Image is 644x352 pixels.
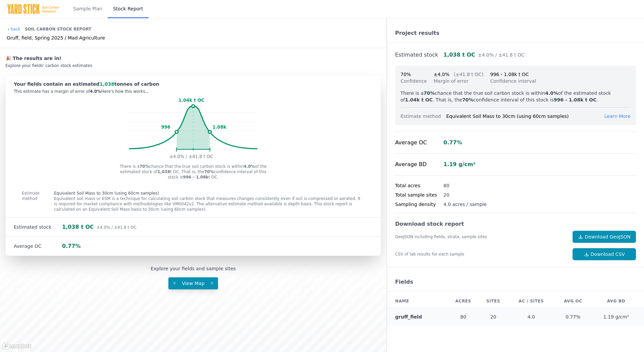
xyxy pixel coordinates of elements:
[395,182,443,189] div: Total acres
[62,223,137,231] div: 1,038 t OC
[204,169,214,174] strong: 70%
[90,89,101,94] span: 4.0%
[591,294,644,308] th: AVG BD
[400,72,411,77] span: 70%
[443,192,449,198] div: 20
[446,113,604,120] div: Equivalent Soil Mass to 30cm (using 60cm samples)
[118,164,268,180] p: There is a chance that the true soil carbon stock is within of the estimated stock of t OC. That ...
[7,26,20,32] a: back
[395,252,567,257] div: CSV of lab results for each sample
[443,182,449,189] div: 80
[244,164,255,169] strong: 4.0%
[395,30,439,36] a: Project results
[14,89,373,94] div: This estimate has a margin of error of Here's how this works...
[14,243,62,250] div: Average OC
[14,81,373,87] div: Your fields contain an estimated tonnes of carbon
[447,308,479,326] td: 80
[395,220,636,228] div: Download stock report
[405,97,433,102] strong: 1.04k t OC
[443,51,525,59] div: 1,038 t OC
[14,224,62,230] div: Estimated stock
[395,52,438,58] a: Estimated stock
[395,314,422,320] a: gruff_field
[25,24,92,34] div: Soil Carbon Stock Report
[573,231,636,243] a: Download GeoJSON
[554,97,596,102] strong: 996 - 1.08k t OC
[97,225,137,230] span: ±4.0% / ±41.8 t OC
[479,294,507,308] th: Sites
[434,78,484,84] div: Margin of error
[140,164,149,169] strong: 70%
[424,90,435,96] strong: 70%
[555,294,591,308] th: AVG OC
[54,191,365,196] p: Equivalent Soil Mass to 30cm (using 60cm samples)
[395,201,443,208] div: Sampling density
[62,242,81,250] div: 0.77%
[507,294,555,308] th: AC / Sites
[478,52,525,58] span: ±4.0% / ±41.8 t OC
[555,308,591,326] td: 0.77%
[443,160,476,168] div: 1.19 g/cm³
[395,234,567,239] div: GeoJSON including fields, strata, sample sites
[545,90,558,96] strong: 4.0%
[479,308,507,326] td: 20
[400,90,631,103] p: There is a chance that the true soil carbon stock is within of the estimated stock of . That is, ...
[5,55,381,62] div: 🎉 The results are in!
[7,4,60,14] img: Yard Stick Logo
[443,201,487,208] div: 4.0 acres / sample
[453,72,483,77] span: (±41.8 t OC)
[591,308,644,326] td: 1.19 g/cm³
[387,294,447,308] th: Name
[400,78,427,84] div: Confidence
[168,277,218,289] button: View Map
[178,281,208,286] span: View Map
[6,185,38,217] div: Estimate method
[183,175,209,180] strong: 996 - 1.08k
[434,72,449,77] span: ±4.0%
[161,125,170,130] tspan: 996
[5,63,381,68] div: Explore your fields' carbon stock estimates
[151,265,236,272] div: Explore your fields and sample sites
[387,273,644,292] div: Fields
[490,78,536,84] div: Confidence interval
[178,98,205,103] tspan: 1.04k t OC
[462,97,474,102] strong: 70%
[7,34,105,41] div: Gruff, field, Spring 2025 / Mad Agriculture
[395,160,443,168] div: Average BD
[395,192,443,198] div: Total sample sites
[400,113,446,120] div: Estimate method
[157,169,170,174] strong: 1,038
[490,72,529,77] span: 996 - 1.08k t OC
[213,125,226,130] tspan: 1.08k
[604,114,631,119] span: Learn More
[447,294,479,308] th: Acres
[507,308,555,326] td: 4.0
[443,139,462,147] div: 0.77%
[573,248,636,260] a: Download CSV
[54,196,365,212] p: Equivalent soil mass or ESM is a technique for calculating soil carbon stock that measures change...
[100,81,114,87] span: 1,038
[169,154,213,159] tspan: ±4.0% / ±41.8 t OC
[395,139,443,147] div: Average OC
